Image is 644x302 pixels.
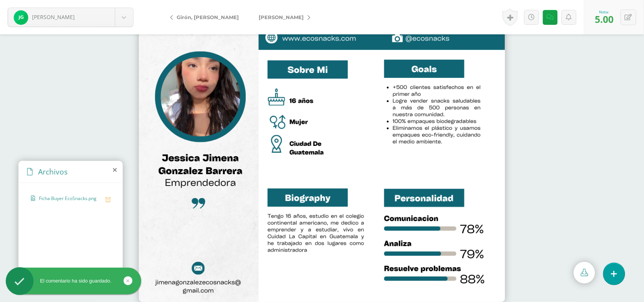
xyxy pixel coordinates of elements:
[164,8,249,26] a: Girón, [PERSON_NAME]
[32,13,75,21] span: [PERSON_NAME]
[595,13,614,26] span: 5.00
[595,9,614,15] div: Nota:
[177,14,239,20] span: Girón, [PERSON_NAME]
[113,167,117,173] i: close
[6,278,141,284] div: El comentario ha sido guardado.
[249,8,316,26] a: [PERSON_NAME]
[259,14,304,20] span: [PERSON_NAME]
[14,10,28,25] img: 15f72bfd38093046b48f313a95a8fb2e.png
[8,8,133,27] a: [PERSON_NAME]
[39,195,101,202] span: Ficha Buyer EcoSnacks.png
[139,27,505,302] img: https://edoofiles.nyc3.digitaloceanspaces.com/continentalamericano/activity_submission/66a257af-b...
[38,166,68,177] span: Archivos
